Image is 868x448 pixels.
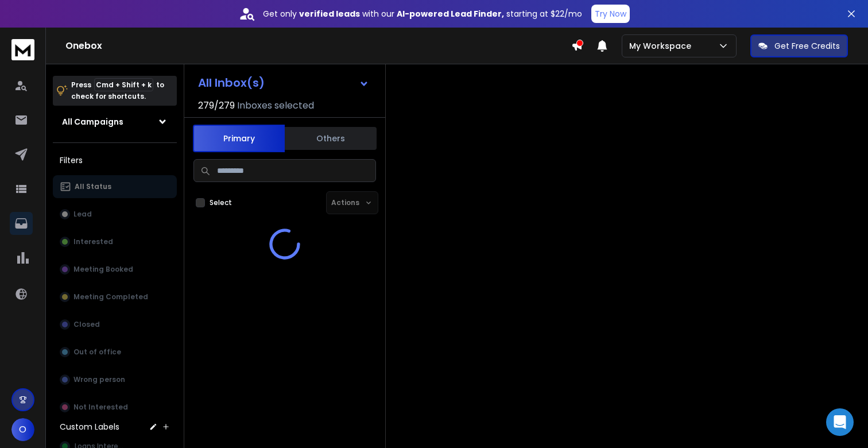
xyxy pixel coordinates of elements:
[60,421,119,432] h3: Custom Labels
[750,34,848,57] button: Get Free Credits
[198,99,235,113] span: 279 / 279
[11,418,34,441] button: O
[198,77,265,88] h1: All Inbox(s)
[826,408,854,436] div: Open Intercom Messenger
[193,125,285,152] button: Primary
[71,79,164,102] p: Press to check for shortcuts.
[629,40,696,52] p: My Workspace
[397,8,504,20] strong: AI-powered Lead Finder,
[285,126,377,151] button: Others
[591,5,630,23] button: Try Now
[65,39,571,53] h1: Onebox
[62,116,123,128] h1: All Campaigns
[595,8,626,20] p: Try Now
[237,99,314,113] h3: Inboxes selected
[53,110,177,133] button: All Campaigns
[263,8,582,20] p: Get only with our starting at $22/mo
[53,152,177,168] h3: Filters
[299,8,360,20] strong: verified leads
[94,78,153,91] span: Cmd + Shift + k
[11,39,34,60] img: logo
[774,40,840,52] p: Get Free Credits
[210,198,232,207] label: Select
[189,71,378,94] button: All Inbox(s)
